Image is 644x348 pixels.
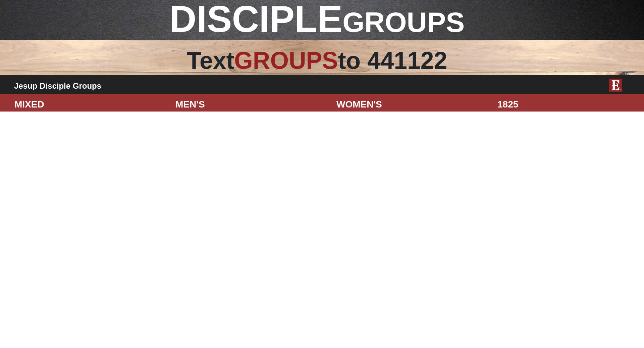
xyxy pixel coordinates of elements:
div: MIXED [9,97,170,112]
span: GROUPS [342,6,465,38]
div: MEN'S [170,97,331,112]
b: Jesup Disciple Groups [14,81,101,90]
img: E-icon-fireweed-White-TM.png [609,79,622,92]
div: WOMEN'S [331,97,492,112]
span: GROUPS [234,47,338,74]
